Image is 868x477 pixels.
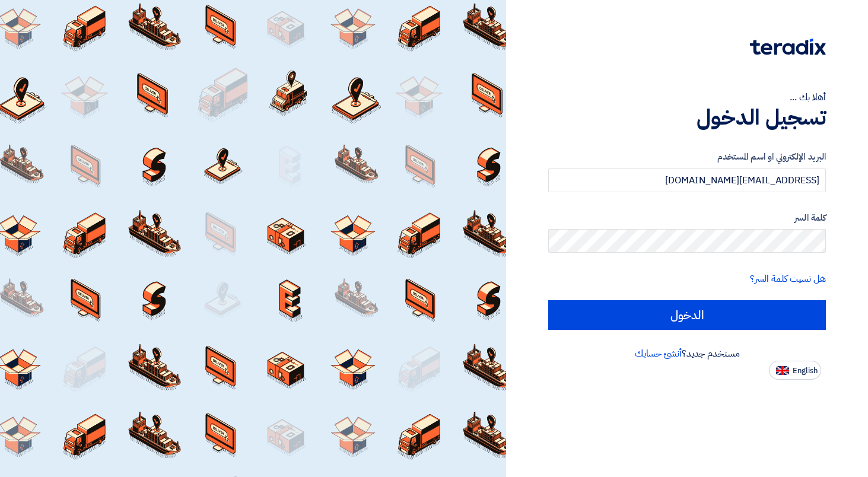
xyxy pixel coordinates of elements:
[635,346,682,361] a: أنشئ حسابك
[548,211,826,225] label: كلمة السر
[750,272,826,286] a: هل نسيت كلمة السر؟
[548,90,826,104] div: أهلا بك ...
[793,367,818,375] span: English
[548,300,826,330] input: الدخول
[776,366,789,375] img: en-US.png
[548,150,826,164] label: البريد الإلكتروني او اسم المستخدم
[769,361,821,380] button: English
[750,39,826,55] img: Teradix logo
[548,346,826,361] div: مستخدم جديد؟
[548,168,826,192] input: أدخل بريد العمل الإلكتروني او اسم المستخدم الخاص بك ...
[548,104,826,131] h1: تسجيل الدخول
